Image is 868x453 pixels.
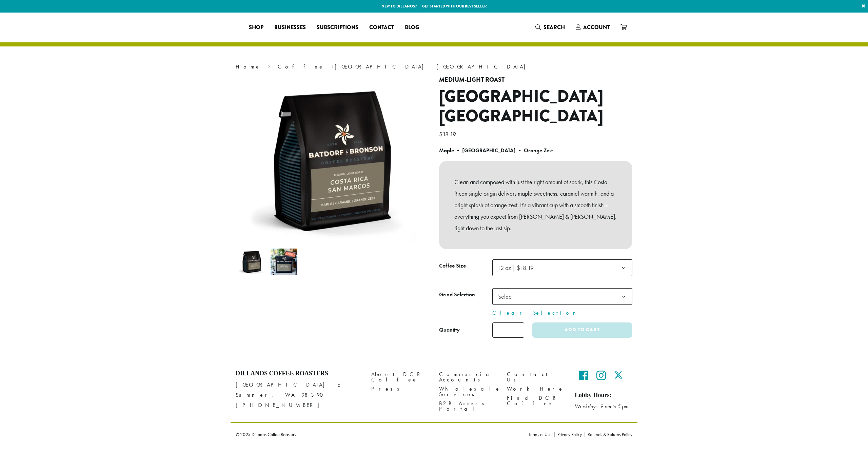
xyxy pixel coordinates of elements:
[243,22,269,33] a: Shop
[492,322,524,338] input: Product quantity
[268,60,270,71] span: ›
[492,259,632,276] span: 12 oz | $18.19
[236,370,361,377] h4: Dillanos Coffee Roasters
[439,130,458,138] bdi: 18.19
[530,22,570,33] a: Search
[236,380,361,410] p: [GEOGRAPHIC_DATA] E Sumner, WA 98390 [PHONE_NUMBER]
[405,23,419,32] span: Blog
[439,385,497,399] a: Wholesale Services
[439,87,632,126] h1: [GEOGRAPHIC_DATA] [GEOGRAPHIC_DATA]
[371,370,429,385] a: About DCR Coffee
[585,432,632,437] a: Refunds & Returns Policy
[575,392,632,399] h5: Lobby Hours:
[492,288,632,305] span: Select
[439,326,460,334] div: Quantity
[371,385,429,394] a: Press
[439,147,553,154] b: Maple • [GEOGRAPHIC_DATA] • Orange Zest
[236,432,518,437] p: © 2025 Dillanos Coffee Roasters.
[238,249,265,275] img: Costa Rica San Marcos
[439,370,497,385] a: Commercial Accounts
[544,23,565,31] span: Search
[507,370,565,385] a: Contact Us
[331,60,334,71] span: ›
[583,23,610,31] span: Account
[278,63,324,70] a: Coffee
[529,432,554,437] a: Terms of Use
[236,63,261,70] a: Home
[369,23,394,32] span: Contact
[422,3,487,9] a: Get started with our best seller
[274,23,306,32] span: Businesses
[495,290,519,303] span: Select
[454,176,617,234] p: Clean and composed with just the right amount of spark, this Costa Rican single origin delivers m...
[248,76,417,246] img: Costa Rica San Marcos
[236,63,632,71] nav: Breadcrumb
[439,399,497,414] a: B2B Access Portal
[439,130,442,138] span: $
[507,385,565,394] a: Work Here
[439,290,492,300] label: Grind Selection
[495,261,540,274] span: 12 oz | $18.19
[271,249,297,275] img: Costa Rica San Marcos - Image 2
[507,394,565,408] a: Find DCR Coffee
[554,432,585,437] a: Privacy Policy
[439,261,492,271] label: Coffee Size
[575,403,628,410] em: Weekdays 9 am to 5 pm
[439,76,632,84] h4: Medium-Light Roast
[492,309,632,317] a: Clear Selection
[249,23,263,32] span: Shop
[532,322,632,338] button: Add to cart
[317,23,358,32] span: Subscriptions
[498,264,534,272] span: 12 oz | $18.19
